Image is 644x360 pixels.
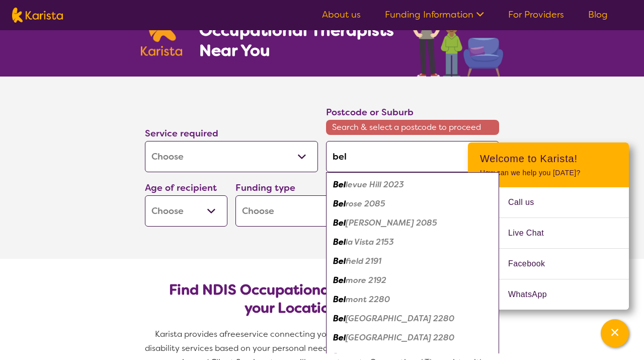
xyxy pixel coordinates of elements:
[322,9,361,21] a: About us
[333,218,346,228] em: Bel
[346,313,454,324] em: [GEOGRAPHIC_DATA] 2280
[468,279,629,310] a: Web link opens in a new tab.
[508,256,557,271] span: Facebook
[235,182,295,194] label: Funding type
[480,153,617,165] h2: Welcome to Karista!
[155,329,224,339] span: Karista provides a
[346,237,394,247] em: la Vista 2153
[508,226,556,241] span: Live Chat
[346,275,386,285] em: more 2192
[346,179,404,190] em: levue Hill 2023
[385,9,484,21] a: Funding Information
[508,287,559,302] span: WhatsApp
[333,313,346,324] em: Bel
[331,233,494,252] div: Bella Vista 2153
[346,332,454,343] em: [GEOGRAPHIC_DATA] 2280
[331,271,494,290] div: Belmore 2192
[480,169,617,177] p: How can we help you [DATE]?
[588,9,608,21] a: Blog
[333,179,346,190] em: Bel
[468,142,629,310] div: Channel Menu
[153,281,491,317] h2: Find NDIS Occupational Therapists based on your Location & Needs
[145,127,218,139] label: Service required
[331,175,494,194] div: Bellevue Hill 2023
[326,141,499,172] input: Type
[468,187,629,310] ul: Choose channel
[508,195,546,210] span: Call us
[331,328,494,347] div: Belmont South 2280
[333,294,346,305] em: Bel
[145,182,217,194] label: Age of recipient
[346,256,381,266] em: field 2191
[333,275,346,285] em: Bel
[333,237,346,247] em: Bel
[331,252,494,271] div: Belfield 2191
[346,294,390,305] em: mont 2280
[331,194,494,213] div: Belrose 2085
[508,9,564,21] a: For Providers
[346,198,385,209] em: rose 2085
[346,218,437,228] em: [PERSON_NAME] 2085
[333,332,346,343] em: Bel
[333,198,346,209] em: Bel
[333,256,346,266] em: Bel
[601,319,629,347] button: Channel Menu
[326,106,414,118] label: Postcode or Suburb
[224,329,240,339] span: free
[331,213,494,233] div: Belrose West 2085
[331,309,494,328] div: Belmont North 2280
[12,8,63,23] img: Karista logo
[326,120,499,135] span: Search & select a postcode to proceed
[331,290,494,309] div: Belmont 2280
